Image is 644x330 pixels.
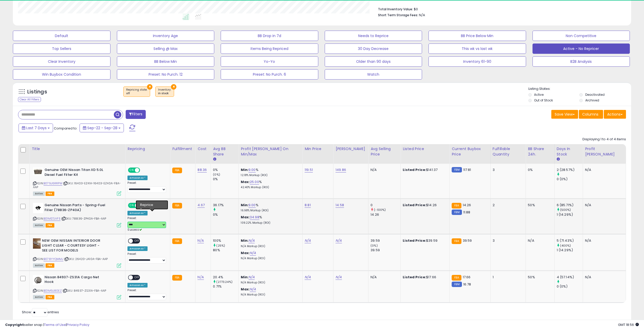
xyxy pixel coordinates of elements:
small: FBA [172,238,182,244]
p: 12.18% Markup (ROI) [241,173,298,177]
div: 2 (28.57%) [557,168,583,172]
img: 618ermy5HuL._SL40_.jpg [33,238,41,249]
div: 0% [213,168,238,172]
div: N/A [585,168,622,172]
img: 31gALA6Y2oL._SL40_.jpg [33,203,43,213]
span: | SKU: 78836-ZP40A-FBA-AAP [61,216,106,221]
b: Min: [241,275,248,280]
a: 8.81 [305,203,311,208]
div: Fulfillable Quantity [493,146,523,157]
button: Actions [604,110,626,119]
p: 109.22% Markup (ROI) [241,221,298,225]
div: Profit [PERSON_NAME] on Min/Max [241,146,300,157]
div: N/A [371,275,397,280]
span: 16.78 [463,282,471,287]
b: Min: [241,203,248,207]
strong: Copyright [5,322,24,327]
small: (0%) [213,172,220,177]
div: N/A [371,168,397,172]
div: 36.17% [213,203,238,207]
div: 50% [528,275,550,280]
span: Inventory : [158,88,171,95]
a: B079J6RRPM [44,181,62,186]
div: Listed Price [403,146,447,152]
small: (25%) [216,244,225,248]
small: Avg BB Share. [213,157,216,162]
a: Privacy Policy [67,322,89,327]
a: 88.36 [198,167,207,172]
div: Avg Selling Price [371,146,398,157]
button: Selling @ Max [117,44,214,54]
b: Listed Price: [403,238,426,243]
button: Inventory Age [117,31,214,41]
a: B01M9J80EZ [44,289,62,293]
a: N/A [198,275,204,280]
p: 16.98% Markup (ROI) [241,209,298,212]
button: Win Buybox Condition [13,69,110,80]
b: Min: [241,167,248,172]
b: Short Term Storage Fees: [378,13,418,17]
div: 0 (0%) [557,284,583,289]
span: Success [127,228,142,232]
span: Last 7 Days [26,125,47,131]
div: Amazon AI * [127,176,148,180]
span: | SKU: 84937-ZS31A-FBA-AAP [63,289,106,293]
div: Current Buybox Price [452,146,488,157]
span: | SKU: 26420-JA10A-FBA-AAP [64,257,108,261]
span: 2025-10-6 18:56 GMT [618,322,639,327]
div: 1 (14.29%) [557,248,583,253]
b: Max: [241,287,250,292]
div: 1 (14.29%) [557,212,583,217]
div: ASIN: [33,203,121,227]
div: 14.26 [371,212,400,217]
a: 34.98 [250,215,259,220]
a: N/A [250,250,256,256]
label: Active [534,92,544,97]
button: Older than 90 days [325,56,422,67]
p: N/A Markup (ROI) [241,293,298,297]
div: Title [32,146,123,152]
span: FBA [46,295,54,299]
small: (-100%) [374,208,386,212]
th: The percentage added to the cost of goods (COGS) that forms the calculator for Min & Max prices. [239,144,303,164]
div: N/A [585,203,622,207]
a: 9.00 [248,167,256,172]
a: N/A [248,238,255,243]
span: Show: entries [22,310,59,315]
div: 1 [493,275,522,280]
p: N/A Markup (ROI) [241,281,298,284]
b: Nissan 84937-ZS31A Cargo Net Hook [45,275,107,286]
div: Profit [PERSON_NAME] [585,146,624,157]
button: Sep-22 - Sep-28 [80,124,124,132]
div: Amazon AI * [127,246,148,251]
div: Amazon AI * [127,211,148,215]
a: N/A [198,238,204,243]
b: Min: [241,238,248,243]
div: 3 [493,238,522,243]
a: N/A [336,275,342,280]
div: BB Share 24h. [528,146,552,157]
div: 39.59 [371,248,400,253]
span: OFF [133,275,141,280]
label: Out of Stock [534,98,553,102]
span: Compared to: [54,126,78,131]
button: × [147,84,152,90]
a: B078YYQMMJ [44,257,63,261]
button: BB Below Min [117,56,214,67]
div: 80% [213,248,238,253]
div: seller snap | | [5,323,89,327]
a: N/A [305,275,311,280]
div: N/A [585,275,622,280]
div: Cost [198,146,209,152]
b: Listed Price: [403,275,426,280]
a: Terms of Use [44,322,66,327]
div: 39.59 [371,238,400,243]
a: N/A [336,238,342,243]
div: Preset: [127,252,166,264]
div: % [241,180,298,189]
div: 100% [213,238,238,243]
a: N/A [305,238,311,243]
small: FBA [172,203,182,209]
div: Preset: [127,181,166,193]
span: 17.66 [463,275,471,280]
